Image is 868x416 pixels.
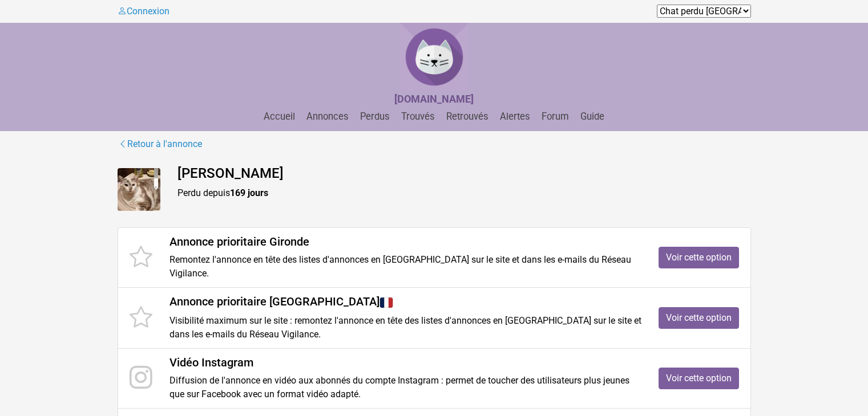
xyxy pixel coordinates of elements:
h4: Annonce prioritaire [GEOGRAPHIC_DATA] [169,295,641,309]
a: Retour à l'annonce [118,137,203,152]
a: Annonces [302,111,353,122]
a: Voir cette option [659,247,739,268]
p: Diffusion de l'annonce en vidéo aux abonnés du compte Instagram : permet de toucher des utilisate... [169,374,641,401]
p: Perdu depuis [177,186,751,200]
a: [DOMAIN_NAME] [394,94,474,105]
a: Alertes [495,111,535,122]
a: Connexion [118,6,169,17]
a: Trouvés [397,111,439,122]
a: Guide [576,111,609,122]
a: Voir cette option [659,307,739,329]
img: Chat Perdu France [400,23,469,91]
strong: [DOMAIN_NAME] [394,93,474,105]
h4: [PERSON_NAME] [177,165,751,182]
img: France [380,296,393,309]
strong: 169 jours [230,187,268,198]
a: Voir cette option [659,368,739,389]
p: Visibilité maximum sur le site : remontez l'annonce en tête des listes d'annonces en [GEOGRAPHIC_... [169,314,641,341]
p: Remontez l'annonce en tête des listes d'annonces en [GEOGRAPHIC_DATA] sur le site et dans les e-m... [169,253,641,280]
a: Retrouvés [442,111,493,122]
a: Accueil [259,111,300,122]
a: Forum [537,111,574,122]
a: Perdus [356,111,394,122]
h4: Annonce prioritaire Gironde [169,235,641,248]
h4: Vidéo Instagram [169,356,641,369]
